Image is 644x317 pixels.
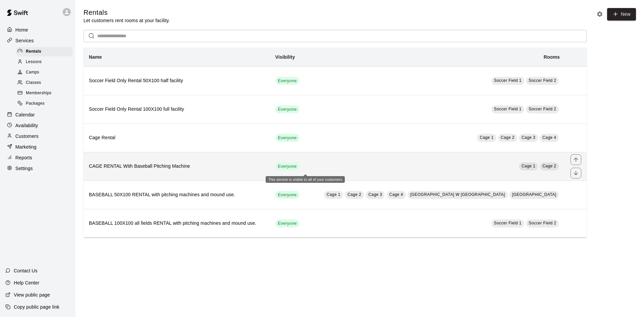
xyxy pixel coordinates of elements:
[16,89,73,98] div: Memberships
[26,80,41,86] span: Classes
[26,48,41,55] span: Rentals
[275,106,300,113] span: Everyone
[89,220,265,227] h6: BASEBALL 100X100 all fields RENTAL with pitching machines and mound use.
[571,154,581,165] button: move item up
[494,78,522,83] span: Soccer Field 1
[14,267,38,274] p: Contact Us
[368,192,382,197] span: Cage 3
[15,154,32,161] p: Reports
[275,219,300,227] div: This service is visible to all of your customers
[14,279,39,286] p: Help Center
[5,131,70,141] a: Customers
[275,54,295,60] b: Visibility
[89,77,265,85] h6: Soccer Field Only Rental 50X100 half facility
[89,163,265,170] h6: CAGE RENTAL With Baseball Pitching Machine
[544,54,560,60] b: Rooms
[275,134,300,142] div: This service is visible to all of your customers
[16,57,75,67] a: Lessons
[275,135,300,141] span: Everyone
[14,292,50,298] p: View public page
[16,68,73,77] div: Camps
[84,17,170,24] p: Let customers rent rooms at your facility.
[529,221,556,225] span: Soccer Field 2
[275,191,300,199] div: This service is visible to all of your customers
[16,57,73,67] div: Lessons
[327,192,340,197] span: Cage 1
[529,78,556,83] span: Soccer Field 2
[5,110,70,120] a: Calendar
[410,192,505,197] span: [GEOGRAPHIC_DATA] W [GEOGRAPHIC_DATA]
[275,162,300,170] div: This service is visible to all of your customers
[529,107,556,111] span: Soccer Field 2
[26,59,42,65] span: Lessons
[607,8,636,20] a: New
[542,164,556,168] span: Cage 2
[16,78,73,88] div: Classes
[15,165,33,172] p: Settings
[89,106,265,113] h6: Soccer Field Only Rental 100X100 full facility
[275,77,300,85] div: This service is visible to all of your customers
[16,67,75,78] a: Camps
[571,168,581,178] button: move item down
[89,134,265,142] h6: Cage Rental
[389,192,403,197] span: Cage 4
[347,192,361,197] span: Cage 2
[84,8,170,17] h5: Rentals
[275,163,300,170] span: Everyone
[16,99,75,109] a: Packages
[16,78,75,88] a: Classes
[494,221,522,225] span: Soccer Field 1
[275,192,300,198] span: Everyone
[266,176,345,183] div: This service is visible to all of your customers
[5,120,70,130] a: Availability
[512,192,556,197] span: [GEOGRAPHIC_DATA]
[26,100,45,107] span: Packages
[16,47,73,56] div: Rentals
[480,135,493,140] span: Cage 1
[501,135,515,140] span: Cage 2
[595,9,605,19] button: Rental settings
[15,111,35,118] p: Calendar
[5,163,70,173] a: Settings
[16,88,75,99] a: Memberships
[16,46,75,57] a: Rentals
[522,164,535,168] span: Cage 1
[26,69,39,76] span: Camps
[5,142,70,152] a: Marketing
[5,25,70,35] a: Home
[26,90,51,97] span: Memberships
[89,191,265,199] h6: BASEBALL 50X100 RENTAL with pitching machines and mound use.
[5,153,70,163] a: Reports
[15,133,39,140] p: Customers
[84,48,587,237] table: simple table
[542,135,556,140] span: Cage 4
[15,144,37,150] p: Marketing
[275,78,300,84] span: Everyone
[275,220,300,227] span: Everyone
[15,27,28,33] p: Home
[16,99,73,108] div: Packages
[275,105,300,113] div: This service is visible to all of your customers
[15,122,38,129] p: Availability
[89,54,102,60] b: Name
[15,37,34,44] p: Services
[14,304,59,310] p: Copy public page link
[522,135,535,140] span: Cage 3
[494,107,522,111] span: Soccer Field 1
[5,36,70,46] a: Services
